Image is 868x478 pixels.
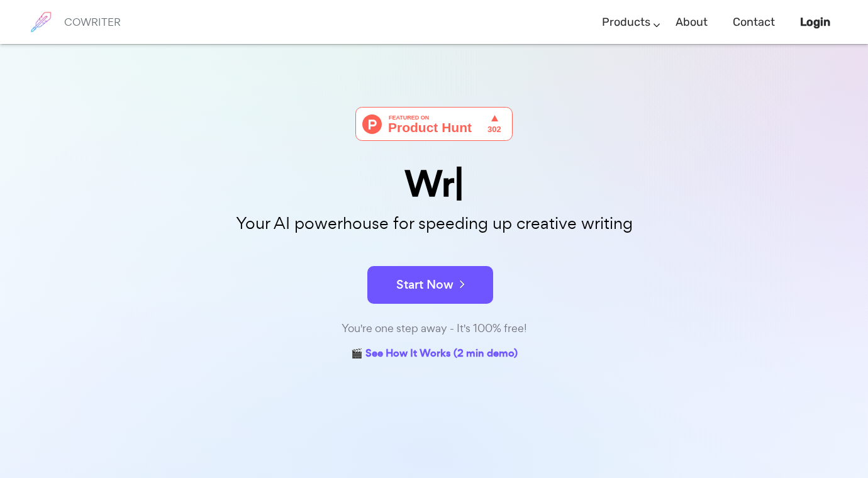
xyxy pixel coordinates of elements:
p: Your AI powerhouse for speeding up creative writing [120,210,748,237]
a: Contact [733,4,775,41]
div: Wr [120,166,748,202]
h6: COWRITER [64,16,121,28]
img: Cowriter - Your AI buddy for speeding up creative writing | Product Hunt [355,107,513,141]
img: brand logo [25,6,57,38]
b: Login [800,15,830,29]
button: Start Now [367,266,493,304]
a: About [676,4,708,41]
div: You're one step away - It's 100% free! [120,320,748,338]
a: Login [800,4,830,41]
a: 🎬 See How It Works (2 min demo) [351,345,518,364]
a: Products [602,4,650,41]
